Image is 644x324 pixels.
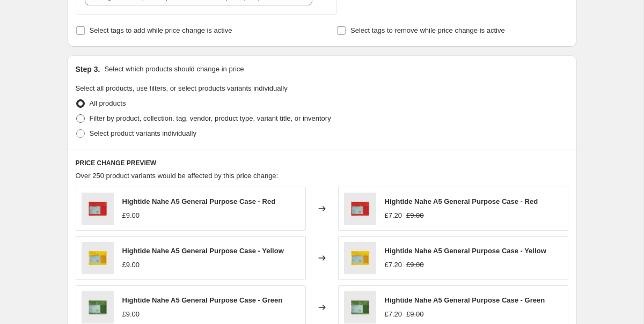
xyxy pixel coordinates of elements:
[385,247,546,255] span: Hightide Nahe A5 General Purpose Case - Yellow
[82,291,114,323] img: iyouall-nahe_a5_green-image-template-square_copy_80x.jpg
[76,64,100,75] h2: Step 3.
[122,197,276,205] span: Hightide Nahe A5 General Purpose Case - Red
[385,296,545,304] span: Hightide Nahe A5 General Purpose Case - Green
[82,193,114,225] img: nahe_a5_red_80x.jpg
[122,309,140,320] div: £9.00
[104,64,244,75] p: Select which products should change in price
[90,26,232,34] span: Select tags to add while price change is active
[406,309,424,320] strike: £9.00
[76,172,279,180] span: Over 250 product variants would be affected by this price change:
[90,114,331,122] span: Filter by product, collection, tag, vendor, product type, variant title, or inventory
[122,247,284,255] span: Hightide Nahe A5 General Purpose Case - Yellow
[122,296,283,304] span: Hightide Nahe A5 General Purpose Case - Green
[344,242,376,274] img: nahe_a5_yellow_80x.jpg
[82,242,114,274] img: nahe_a5_yellow_80x.jpg
[344,193,376,225] img: nahe_a5_red_80x.jpg
[406,210,424,221] strike: £9.00
[350,26,505,34] span: Select tags to remove while price change is active
[385,260,402,270] div: £7.20
[122,260,140,270] div: £9.00
[90,99,126,107] span: All products
[385,210,402,221] div: £7.20
[385,197,538,205] span: Hightide Nahe A5 General Purpose Case - Red
[406,260,424,270] strike: £9.00
[76,159,568,167] h6: PRICE CHANGE PREVIEW
[385,309,402,320] div: £7.20
[76,84,288,92] span: Select all products, use filters, or select products variants individually
[344,291,376,323] img: iyouall-nahe_a5_green-image-template-square_copy_80x.jpg
[90,129,196,137] span: Select product variants individually
[122,210,140,221] div: £9.00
